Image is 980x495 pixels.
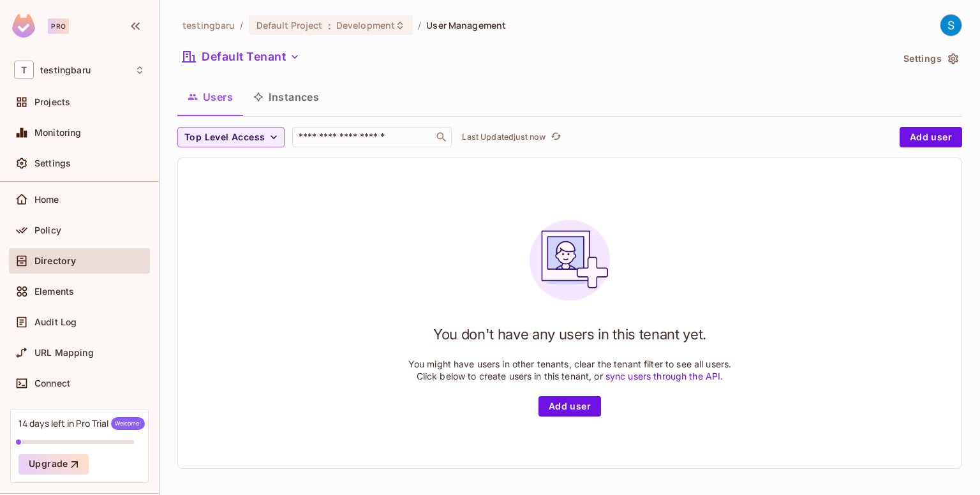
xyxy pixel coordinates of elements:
button: Add user [900,127,962,147]
span: Development [336,19,395,31]
li: / [240,19,243,31]
span: Home [34,195,59,205]
span: Elements [34,286,74,297]
span: Policy [34,225,61,235]
a: sync users through the API. [605,371,724,381]
img: SReyMgAAAABJRU5ErkJggg== [12,14,35,38]
button: Upgrade [19,454,89,475]
span: Click to refresh data [546,129,563,145]
span: : [327,20,332,31]
span: URL Mapping [34,348,94,358]
span: the active workspace [182,19,235,31]
span: T [14,61,34,79]
span: User Management [426,19,506,31]
span: Projects [34,97,70,107]
span: Directory [34,256,76,266]
button: Users [177,81,243,113]
p: Last Updated just now [462,132,546,142]
span: Welcome! [111,417,145,430]
div: 14 days left in Pro Trial [19,417,145,430]
span: Connect [34,378,70,388]
button: Default Tenant [177,47,305,67]
button: Settings [898,48,962,69]
button: Top Level Access [177,127,285,147]
span: Audit Log [34,317,77,327]
span: Workspace: testingbaru [40,65,91,75]
h1: You don't have any users in this tenant yet. [433,325,706,344]
div: Pro [48,18,69,34]
span: Monitoring [34,128,82,138]
span: Top Level Access [184,129,265,145]
span: Settings [34,158,71,168]
button: Instances [243,81,329,113]
button: refresh [548,129,563,145]
span: refresh [551,131,561,144]
span: Default Project [256,19,323,31]
li: / [418,19,421,31]
img: 21- Street [940,15,961,36]
p: You might have users in other tenants, clear the tenant filter to see all users. Click below to c... [408,358,732,382]
button: Add user [538,396,601,417]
